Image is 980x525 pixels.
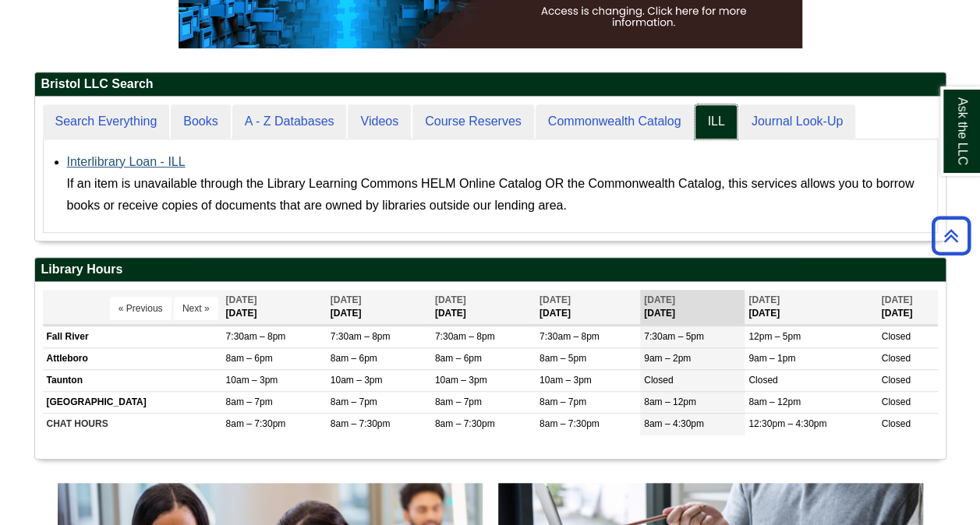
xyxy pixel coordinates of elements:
[43,414,222,435] td: CHAT HOURS
[43,104,170,139] a: Search Everything
[881,353,910,364] span: Closed
[739,104,855,139] a: Journal Look-Up
[222,290,327,325] th: [DATE]
[748,353,795,364] span: 9am – 1pm
[331,331,391,342] span: 7:30am – 8pm
[435,396,482,407] span: 8am – 7pm
[435,331,495,342] span: 7:30am – 8pm
[226,294,257,305] span: [DATE]
[226,331,286,342] span: 7:30am – 8pm
[748,418,826,429] span: 12:30pm – 4:30pm
[327,290,431,325] th: [DATE]
[695,104,737,139] a: ILL
[110,297,172,320] button: « Previous
[926,225,976,246] a: Back to Top
[67,173,929,217] div: If an item is unavailable through the Library Learning Commons HELM Online Catalog OR the Commonw...
[35,72,946,97] h2: Bristol LLC Search
[412,104,534,139] a: Course Reserves
[540,375,592,386] span: 10am – 3pm
[881,396,910,407] span: Closed
[748,375,777,386] span: Closed
[67,155,186,168] a: Interlibrary Loan - ILL
[331,418,391,429] span: 8am – 7:30pm
[171,104,230,139] a: Books
[174,297,218,320] button: Next »
[536,104,694,139] a: Commonwealth Catalog
[644,375,673,386] span: Closed
[540,331,600,342] span: 7:30am – 8pm
[644,396,696,407] span: 8am – 12pm
[226,396,273,407] span: 8am – 7pm
[745,290,877,325] th: [DATE]
[644,331,704,342] span: 7:30am – 5pm
[431,290,536,325] th: [DATE]
[43,370,222,392] td: Taunton
[435,418,495,429] span: 8am – 7:30pm
[748,294,780,305] span: [DATE]
[435,294,466,305] span: [DATE]
[331,294,362,305] span: [DATE]
[435,375,487,386] span: 10am – 3pm
[644,294,675,305] span: [DATE]
[226,353,273,364] span: 8am – 6pm
[226,375,278,386] span: 10am – 3pm
[877,290,937,325] th: [DATE]
[644,353,691,364] span: 9am – 2pm
[881,418,910,429] span: Closed
[226,418,286,429] span: 8am – 7:30pm
[881,375,910,386] span: Closed
[640,290,745,325] th: [DATE]
[536,290,640,325] th: [DATE]
[331,375,383,386] span: 10am – 3pm
[540,294,571,305] span: [DATE]
[331,353,377,364] span: 8am – 6pm
[644,418,704,429] span: 8am – 4:30pm
[43,326,222,347] td: Fall River
[35,258,946,282] h2: Library Hours
[435,353,482,364] span: 8am – 6pm
[540,418,600,429] span: 8am – 7:30pm
[748,331,801,342] span: 12pm – 5pm
[881,331,910,342] span: Closed
[540,396,586,407] span: 8am – 7pm
[881,294,912,305] span: [DATE]
[232,104,347,139] a: A - Z Databases
[540,353,586,364] span: 8am – 5pm
[43,347,222,369] td: Attleboro
[348,104,411,139] a: Videos
[331,396,377,407] span: 8am – 7pm
[748,396,801,407] span: 8am – 12pm
[43,392,222,414] td: [GEOGRAPHIC_DATA]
